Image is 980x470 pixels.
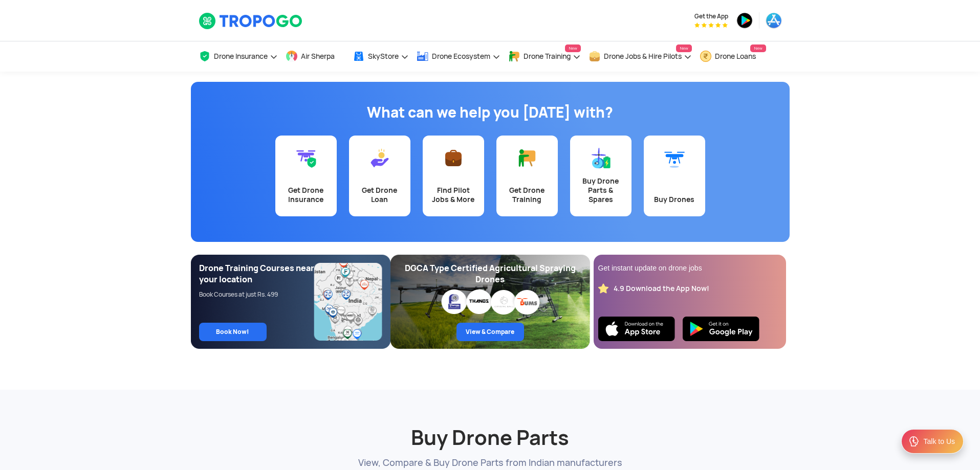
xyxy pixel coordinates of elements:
span: Drone Training [524,52,571,60]
span: Drone Ecosystem [432,52,490,60]
span: Get the App [694,12,728,20]
div: Get Drone Training [503,186,552,204]
span: Drone Jobs & Hire Pilots [604,52,682,60]
span: SkyStore [368,52,399,60]
div: DGCA Type Certified Agricultural Spraying Drones [399,263,582,285]
div: Book Courses at just Rs. 499 [199,290,315,299]
a: Drone TrainingNew [508,41,581,72]
img: appstore [766,12,782,29]
a: Get Drone Loan [349,136,410,216]
span: Air Sherpa [301,52,335,60]
p: View, Compare & Buy Drone Parts from Indian manufacturers [199,456,782,469]
a: Find Pilot Jobs & More [423,136,484,216]
img: Playstore [683,317,759,341]
a: Book Now! [199,323,267,341]
a: Drone Insurance [199,41,278,72]
span: Drone Loans [715,52,756,60]
div: Find Pilot Jobs & More [429,186,478,204]
img: Buy Drone Parts & Spares [591,148,611,168]
a: Drone Ecosystem [417,41,500,72]
span: New [750,44,766,52]
img: star_rating [598,283,608,294]
span: Drone Insurance [214,52,268,60]
img: ic_Support.svg [908,435,920,447]
div: Get Drone Insurance [281,186,331,204]
div: Get instant update on drone jobs [598,263,781,273]
span: New [565,44,580,52]
h2: Buy Drone Parts [199,400,782,451]
a: View & Compare [456,323,524,341]
img: Find Pilot Jobs & More [443,148,464,168]
a: Get Drone Insurance [275,136,337,216]
h1: What can we help you [DATE] with? [199,102,782,123]
div: Drone Training Courses near your location [199,263,315,285]
img: Get Drone Insurance [296,148,316,168]
div: Get Drone Loan [355,186,404,204]
span: New [676,44,691,52]
img: Get Drone Loan [369,148,390,168]
img: TropoGo Logo [199,12,303,30]
a: Drone Jobs & Hire PilotsNew [589,41,692,72]
a: Air Sherpa [286,41,345,72]
div: Buy Drones [650,195,699,204]
img: Ios [598,317,675,341]
img: App Raking [694,23,728,28]
a: Buy Drone Parts & Spares [570,136,631,216]
a: Get Drone Training [496,136,558,216]
img: Buy Drones [664,148,685,168]
a: Buy Drones [644,136,705,216]
div: 4.9 Download the App Now! [614,284,709,294]
a: Drone LoansNew [700,41,766,72]
img: playstore [736,12,753,29]
div: Buy Drone Parts & Spares [576,176,625,204]
a: SkyStore [353,41,409,72]
img: Get Drone Training [517,148,537,168]
div: Talk to Us [924,436,955,446]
